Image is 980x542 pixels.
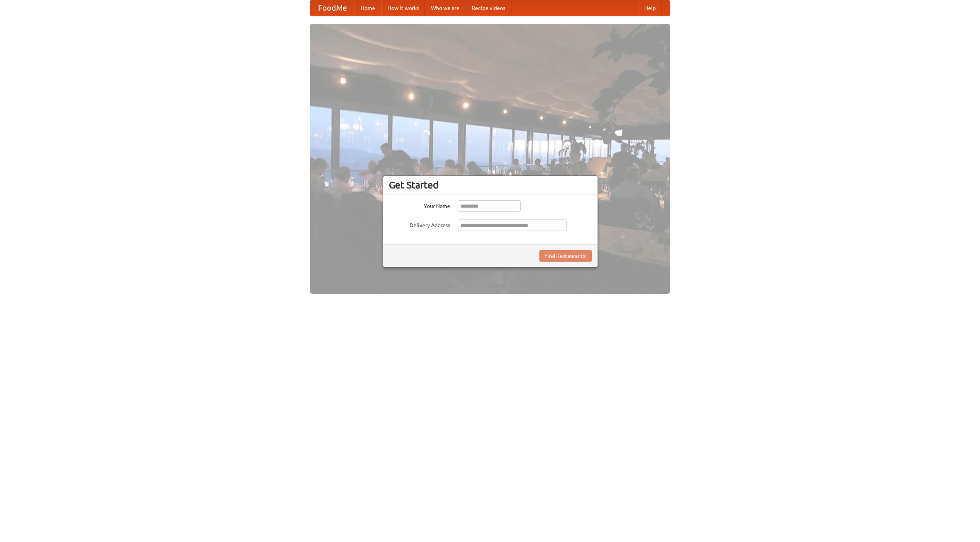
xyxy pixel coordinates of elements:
a: Help [638,0,662,16]
a: Who we are [425,0,465,16]
a: Home [354,0,381,16]
a: FoodMe [310,0,354,16]
label: Your Name [389,200,450,210]
h3: Get Started [389,179,592,191]
a: How it works [381,0,425,16]
label: Delivery Address [389,219,450,229]
button: Find Restaurants! [539,250,592,262]
a: Recipe videos [465,0,511,16]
